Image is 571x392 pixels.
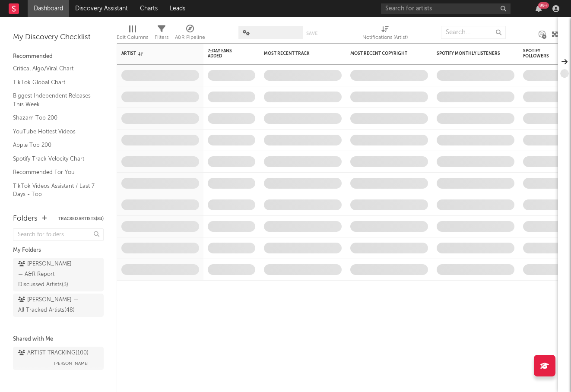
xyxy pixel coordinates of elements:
div: A&R Pipeline [175,22,205,47]
a: TikTok Global Chart [13,78,95,87]
a: Critical Algo/Viral Chart [13,64,95,73]
button: Tracked Artists(83) [58,217,104,221]
input: Search for artists [381,3,511,14]
div: Edit Columns [117,22,148,47]
a: ARTIST TRACKING(100)[PERSON_NAME] [13,347,104,370]
div: Recommended [13,51,104,62]
a: Shazam Top 200 [13,113,95,123]
span: 7-Day Fans Added [208,48,242,59]
a: TikTok Videos Assistant / Last 7 Days - Top [13,181,95,199]
a: [PERSON_NAME] — A&R Report Discussed Artists(3) [13,258,104,291]
div: Filters [155,22,168,47]
div: My Discovery Checklist [13,32,104,43]
div: Spotify Followers [523,48,553,59]
div: Edit Columns [117,32,148,43]
button: 99+ [536,5,542,12]
div: My Folders [13,245,104,256]
input: Search... [441,26,506,39]
div: Most Recent Track [264,51,329,56]
div: [PERSON_NAME] — A&R Report Discussed Artists ( 3 ) [18,259,79,290]
div: Shared with Me [13,334,104,345]
div: 99 + [538,2,549,9]
div: A&R Pipeline [175,32,205,43]
div: Folders [13,214,38,224]
div: ARTIST TRACKING ( 100 ) [18,348,89,358]
span: [PERSON_NAME] [54,358,89,369]
button: Save [306,31,317,36]
a: Spotify Track Velocity Chart [13,154,95,164]
div: Artist [121,51,186,56]
div: [PERSON_NAME] — All Tracked Artists ( 48 ) [18,295,79,316]
div: Notifications (Artist) [362,32,408,43]
div: Notifications (Artist) [362,22,408,47]
div: Most Recent Copyright [350,51,415,56]
input: Search for folders... [13,228,104,241]
div: Spotify Monthly Listeners [437,51,501,56]
a: YouTube Hottest Videos [13,127,95,136]
a: Apple Top 200 [13,140,95,150]
div: Filters [155,32,168,43]
a: Biggest Independent Releases This Week [13,91,95,109]
a: [PERSON_NAME] — All Tracked Artists(48) [13,294,104,317]
a: Recommended For You [13,168,95,177]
